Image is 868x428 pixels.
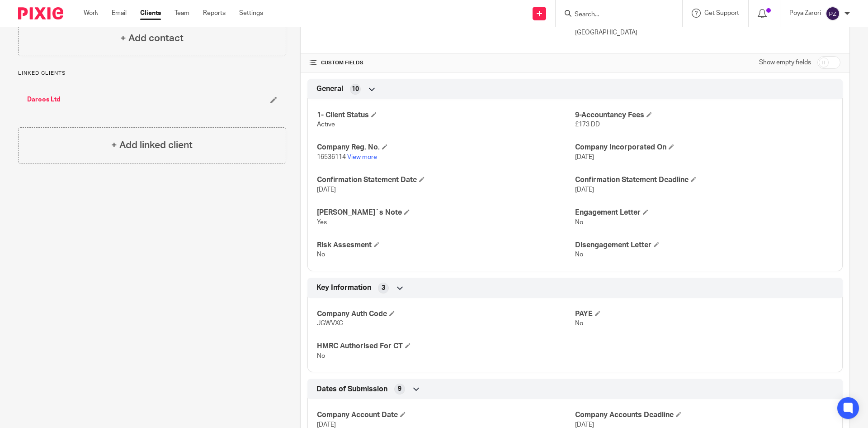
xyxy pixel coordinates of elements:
[317,410,575,420] h4: Company Account Date
[175,9,189,18] a: Team
[826,6,840,21] img: svg%3E
[310,59,575,67] h4: CUSTOM FIELDS
[317,121,335,128] span: Active
[317,154,346,160] span: 16536114
[575,240,833,250] h4: Disengagement Letter
[575,410,833,420] h4: Company Accounts Deadline
[352,85,359,94] span: 10
[398,385,401,394] span: 9
[575,143,833,152] h4: Company Incorporated On
[317,187,336,193] span: [DATE]
[317,320,343,327] span: JGWVXC
[575,422,594,428] span: [DATE]
[317,219,327,226] span: Yes
[317,353,325,359] span: No
[316,385,387,394] span: Dates of Submission
[759,58,811,67] label: Show empty fields
[575,219,583,226] span: No
[347,154,377,160] a: View more
[382,284,385,293] span: 3
[111,138,193,152] h4: + Add linked client
[575,154,594,160] span: [DATE]
[317,240,575,250] h4: Risk Assesment
[317,175,575,185] h4: Confirmation Statement Date
[317,111,575,120] h4: 1- Client Status
[317,143,575,152] h4: Company Reg. No.
[27,95,61,104] a: Daroos Ltd
[84,9,98,18] a: Work
[789,9,821,18] p: Poya Zarori
[575,175,833,185] h4: Confirmation Statement Deadline
[140,9,161,18] a: Clients
[203,9,226,18] a: Reports
[18,7,63,19] img: Pixie
[317,341,575,351] h4: HMRC Authorised For CT
[575,111,833,120] h4: 9-Accountancy Fees
[575,187,594,193] span: [DATE]
[120,31,184,45] h4: + Add contact
[575,28,840,37] p: [GEOGRAPHIC_DATA]
[574,11,655,19] input: Search
[316,84,343,94] span: General
[317,251,325,258] span: No
[317,309,575,319] h4: Company Auth Code
[575,121,600,128] span: £173 DD
[575,309,833,319] h4: PAYE
[316,283,371,293] span: Key Information
[575,251,583,258] span: No
[575,208,833,217] h4: Engagement Letter
[317,422,336,428] span: [DATE]
[112,9,127,18] a: Email
[704,10,739,16] span: Get Support
[575,320,583,327] span: No
[317,208,575,217] h4: [PERSON_NAME]`s Note
[18,70,286,77] p: Linked clients
[239,9,263,18] a: Settings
